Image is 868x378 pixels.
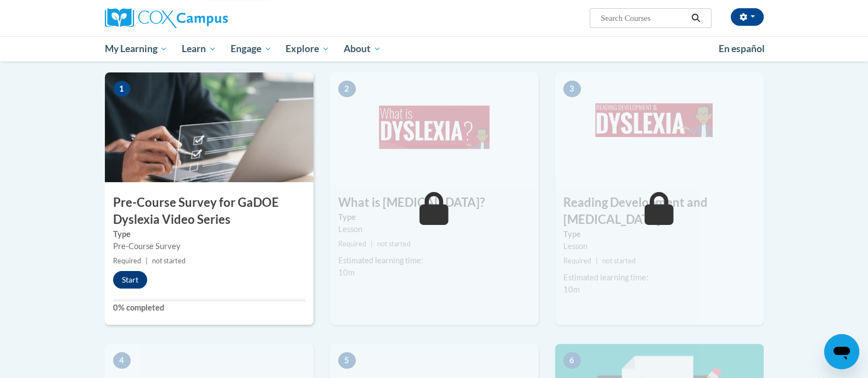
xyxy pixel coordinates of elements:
[338,352,356,369] span: 5
[824,334,859,369] iframe: Button to launch messaging window
[555,194,764,228] h3: Reading Development and [MEDICAL_DATA]
[113,228,305,240] label: Type
[563,257,591,265] span: Required
[113,81,131,97] span: 1
[563,285,580,294] span: 10m
[105,72,313,182] img: Course Image
[338,240,366,248] span: Required
[105,8,228,28] img: Cox Campus
[563,272,755,284] div: Estimated learning time:
[338,255,530,267] div: Estimated learning time:
[113,271,147,289] button: Start
[344,42,381,55] span: About
[563,240,755,252] div: Lesson
[731,8,764,26] button: Account Settings
[330,72,539,182] img: Course Image
[712,37,772,60] a: En español
[338,211,530,223] label: Type
[278,36,337,61] a: Explore
[105,194,313,228] h3: Pre-Course Survey for GaDOE Dyslexia Video Series
[563,81,581,97] span: 3
[338,81,356,97] span: 2
[223,36,279,61] a: Engage
[377,240,411,248] span: not started
[719,43,765,54] span: En español
[338,268,355,277] span: 10m
[602,257,636,265] span: not started
[88,36,780,61] div: Main menu
[330,194,539,211] h3: What is [MEDICAL_DATA]?
[596,257,598,265] span: |
[145,257,148,265] span: |
[113,302,305,314] label: 0% completed
[563,228,755,240] label: Type
[104,42,167,55] span: My Learning
[105,8,313,28] a: Cox Campus
[555,72,764,182] img: Course Image
[113,352,131,369] span: 4
[152,257,186,265] span: not started
[337,36,388,61] a: About
[371,240,373,248] span: |
[687,12,704,25] button: Search
[285,42,329,55] span: Explore
[231,42,272,55] span: Engage
[113,257,141,265] span: Required
[175,36,223,61] a: Learn
[600,12,687,25] input: Search Courses
[338,223,530,235] div: Lesson
[98,36,175,61] a: My Learning
[563,352,581,369] span: 6
[113,240,305,252] div: Pre-Course Survey
[182,42,216,55] span: Learn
